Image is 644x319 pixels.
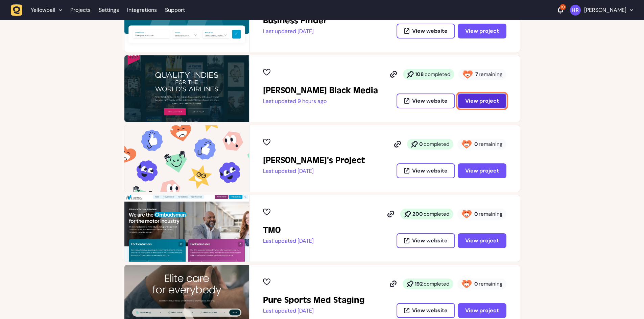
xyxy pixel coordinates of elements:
[263,168,365,175] p: Last updated [DATE]
[397,94,455,108] button: View website
[263,295,364,305] h2: Pure Sports Med Staging
[475,71,478,78] strong: 7
[70,4,91,16] a: Projects
[465,308,499,313] span: View project
[465,238,499,243] span: View project
[412,98,448,104] span: View website
[397,24,455,38] button: View website
[458,24,506,38] button: View project
[465,28,499,34] span: View project
[474,211,478,217] strong: 0
[415,281,423,287] strong: 192
[458,233,506,248] button: View project
[124,195,249,262] img: TMO
[263,308,364,314] p: Last updated [DATE]
[124,55,249,122] img: Penny Black Media
[263,238,314,244] p: Last updated [DATE]
[263,28,327,35] p: Last updated [DATE]
[412,211,423,217] strong: 200
[263,98,378,105] p: Last updated 9 hours ago
[479,141,502,148] span: remaining
[560,4,566,10] div: 10
[263,15,327,26] h2: Business Finder
[458,94,506,108] button: View project
[465,168,499,174] span: View project
[412,238,448,243] span: View website
[165,7,185,14] a: Support
[425,71,450,78] span: completed
[479,281,502,287] span: remaining
[263,85,378,96] h2: Penny Black Media
[458,303,506,318] button: View project
[397,233,455,248] button: View website
[584,7,626,14] p: [PERSON_NAME]
[263,225,314,236] h2: TMO
[397,303,455,318] button: View website
[424,141,449,148] span: completed
[419,141,423,148] strong: 0
[474,141,478,148] strong: 0
[479,71,502,78] span: remaining
[424,281,449,287] span: completed
[124,125,249,192] img: Harry's Project
[474,281,478,287] strong: 0
[458,163,506,178] button: View project
[127,4,157,16] a: Integrations
[465,98,499,104] span: View project
[412,28,448,34] span: View website
[570,5,581,16] img: Harry Robinson
[412,168,448,174] span: View website
[99,4,119,16] a: Settings
[479,211,502,217] span: remaining
[31,7,55,14] span: Yellowball
[570,5,633,16] button: [PERSON_NAME]
[415,71,424,78] strong: 108
[424,211,449,217] span: completed
[412,308,448,313] span: View website
[397,163,455,178] button: View website
[263,155,365,166] h2: Harry's Project
[11,4,66,16] button: Yellowball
